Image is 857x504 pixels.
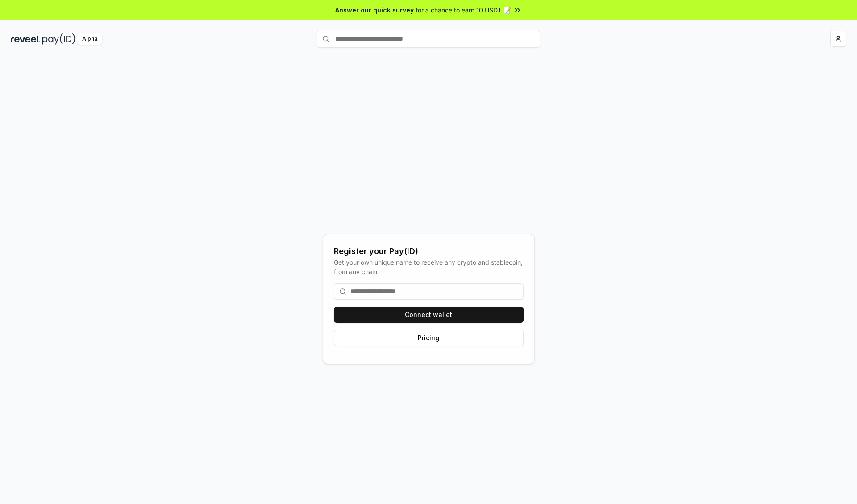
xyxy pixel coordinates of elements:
div: Alpha [77,33,102,45]
div: Register your Pay(ID) [334,245,524,258]
button: Pricing [334,330,524,346]
span: Answer our quick survey [335,5,414,15]
button: Connect wallet [334,307,524,323]
img: pay_id [42,33,75,45]
img: reveel_dark [11,33,41,45]
span: for a chance to earn 10 USDT 📝 [416,5,511,15]
div: Get your own unique name to receive any crypto and stablecoin, from any chain [334,258,524,276]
